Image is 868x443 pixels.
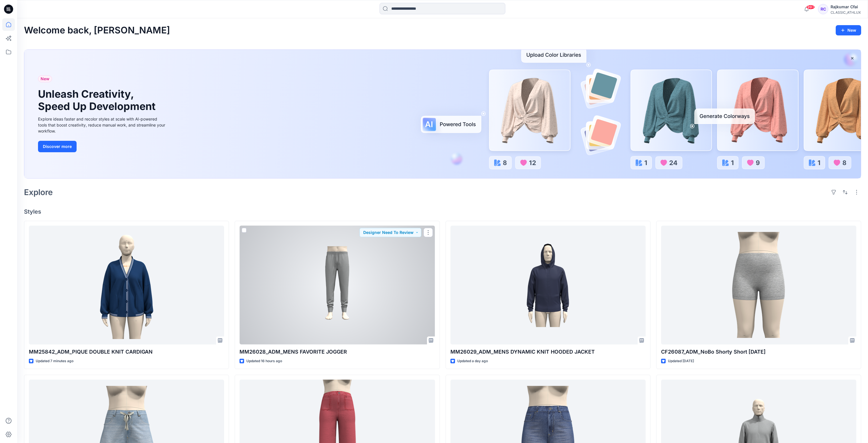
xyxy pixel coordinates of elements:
[661,348,856,356] p: CF26087_ADM_NoBo Shorty Short [DATE]
[38,88,158,113] h1: Unleash Creativity, Speed Up Development
[661,226,856,345] a: CF26087_ADM_NoBo Shorty Short 01SEP25
[450,348,646,356] p: MM26029_ADM_MENS DYNAMIC KNIT HOODED JACKET
[24,208,861,215] h4: Styles
[38,116,167,134] div: Explore ideas faster and recolor styles at scale with AI-powered tools that boost creativity, red...
[29,226,224,345] a: MM25842_ADM_PIQUE DOUBLE KNIT CARDIGAN
[41,75,49,82] span: New
[668,358,694,364] p: Updated [DATE]
[246,358,282,364] p: Updated 16 hours ago
[240,348,435,356] p: MM26028_ADM_MENS FAVORITE JOGGER
[818,4,828,14] div: RC
[836,25,861,35] button: New
[36,358,73,364] p: Updated 7 minutes ago
[24,25,170,36] h2: Welcome back, [PERSON_NAME]
[24,188,53,197] h2: Explore
[450,226,646,345] a: MM26029_ADM_MENS DYNAMIC KNIT HOODED JACKET
[38,141,77,152] button: Discover more
[38,141,167,152] a: Discover more
[457,358,488,364] p: Updated a day ago
[29,348,224,356] p: MM25842_ADM_PIQUE DOUBLE KNIT CARDIGAN
[831,10,861,15] div: CLASSIC_ATHLUX
[806,5,815,9] span: 99+
[831,3,861,10] div: Rajkumar Cfai
[240,226,435,345] a: MM26028_ADM_MENS FAVORITE JOGGER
